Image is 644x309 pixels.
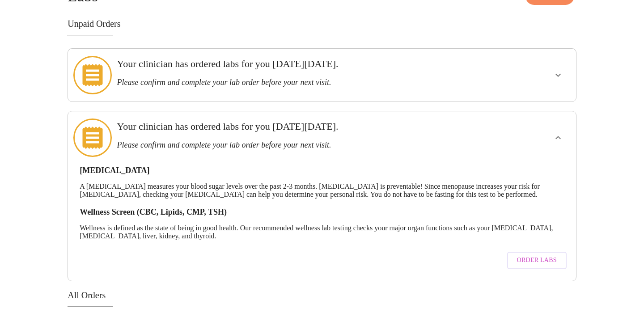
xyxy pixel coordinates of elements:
p: A [MEDICAL_DATA] measures your blood sugar levels over the past 2-3 months. [MEDICAL_DATA] is pre... [80,182,564,199]
p: Wellness is defined as the state of being in good health. Our recommended wellness lab testing ch... [80,224,564,240]
h3: Wellness Screen (CBC, Lipids, CMP, TSH) [80,207,564,217]
a: Order Labs [505,247,569,274]
h3: Your clinician has ordered labs for you [DATE][DATE]. [117,58,478,70]
h3: Your clinician has ordered labs for you [DATE][DATE]. [117,121,478,132]
button: show more [547,127,569,148]
button: Order Labs [507,252,567,269]
h3: Please confirm and complete your lab order before your next visit. [117,140,478,150]
span: Order Labs [517,255,557,266]
button: show more [547,64,569,86]
h3: Unpaid Orders [68,19,576,29]
h3: Please confirm and complete your lab order before your next visit. [117,78,478,87]
h3: [MEDICAL_DATA] [80,166,564,175]
h3: All Orders [68,290,576,301]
